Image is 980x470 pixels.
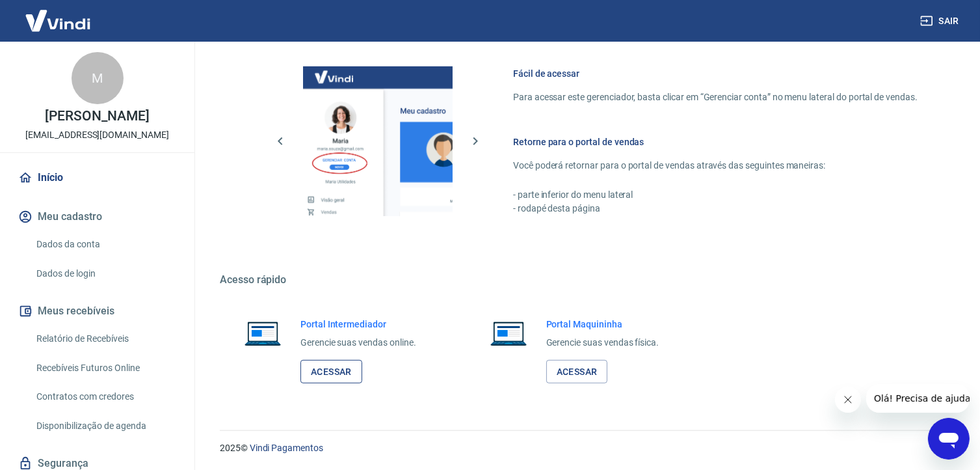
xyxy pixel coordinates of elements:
p: - parte inferior do menu lateral [513,188,918,202]
p: [PERSON_NAME] [45,109,149,123]
iframe: Mensagem da empresa [866,384,970,413]
p: - rodapé desta página [513,202,918,215]
a: Vindi Pagamentos [250,443,323,453]
h6: Portal Intermediador [300,318,416,331]
iframe: Botão para abrir a janela de mensagens [928,418,970,460]
a: Início [16,163,179,192]
a: Dados de login [31,260,179,287]
a: Relatório de Recebíveis [31,325,179,352]
img: Imagem de um notebook aberto [481,318,536,349]
p: Você poderá retornar para o portal de vendas através das seguintes maneiras: [513,159,918,173]
h6: Fácil de acessar [513,67,918,80]
a: Dados da conta [31,231,179,258]
img: Imagem da dashboard mostrando o botão de gerenciar conta na sidebar no lado esquerdo [303,66,453,216]
button: Sair [918,9,964,33]
a: Disponibilização de agenda [31,413,179,439]
a: Contratos com credores [31,383,179,410]
a: Acessar [300,360,362,384]
button: Meu cadastro [16,202,179,231]
p: [EMAIL_ADDRESS][DOMAIN_NAME] [25,128,169,142]
p: Gerencie suas vendas física. [546,336,659,350]
p: 2025 © [220,441,949,455]
p: Para acessar este gerenciador, basta clicar em “Gerenciar conta” no menu lateral do portal de ven... [513,90,918,104]
h6: Retorne para o portal de vendas [513,135,918,148]
img: Vindi [16,1,100,40]
img: Imagem de um notebook aberto [235,318,290,349]
span: Olá! Precisa de ajuda? [8,9,109,20]
h5: Acesso rápido [220,273,949,286]
button: Meus recebíveis [16,297,179,325]
a: Acessar [546,360,608,384]
h6: Portal Maquininha [546,318,659,331]
p: Gerencie suas vendas online. [300,336,416,350]
iframe: Fechar mensagem [835,387,861,413]
div: M [72,52,124,104]
a: Recebíveis Futuros Online [31,355,179,381]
